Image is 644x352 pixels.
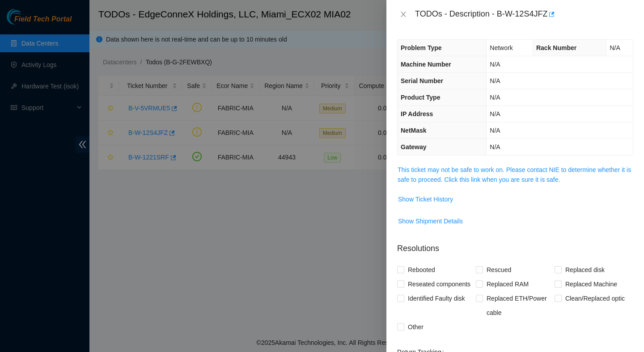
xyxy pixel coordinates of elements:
[404,320,427,334] span: Other
[415,7,633,21] div: TODOs - Description - B-W-12S4JFZ
[483,263,515,277] span: Rescued
[404,277,474,291] span: Reseated components
[398,166,631,183] a: This ticket may not be safe to work on. Please contact NIE to determine whether it is safe to pro...
[400,11,407,18] span: close
[536,44,576,51] span: Rack Number
[490,44,513,51] span: Network
[401,94,440,101] span: Product Type
[490,110,500,117] span: N/A
[398,192,453,206] button: Show Ticket History
[404,291,469,306] span: Identified Faulty disk
[401,61,451,68] span: Machine Number
[404,263,439,277] span: Rebooted
[490,143,500,151] span: N/A
[401,110,433,117] span: IP Address
[401,77,443,84] span: Serial Number
[397,10,410,19] button: Close
[562,291,628,306] span: Clean/Replaced optic
[401,143,427,151] span: Gateway
[490,77,500,84] span: N/A
[398,214,463,228] button: Show Shipment Details
[401,127,427,134] span: NetMask
[483,291,555,320] span: Replaced ETH/Power cable
[483,277,532,291] span: Replaced RAM
[562,277,621,291] span: Replaced Machine
[397,235,633,255] p: Resolutions
[610,44,620,51] span: N/A
[490,61,500,68] span: N/A
[490,127,500,134] span: N/A
[401,44,442,51] span: Problem Type
[490,94,500,101] span: N/A
[398,216,463,226] span: Show Shipment Details
[562,263,608,277] span: Replaced disk
[398,194,453,204] span: Show Ticket History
